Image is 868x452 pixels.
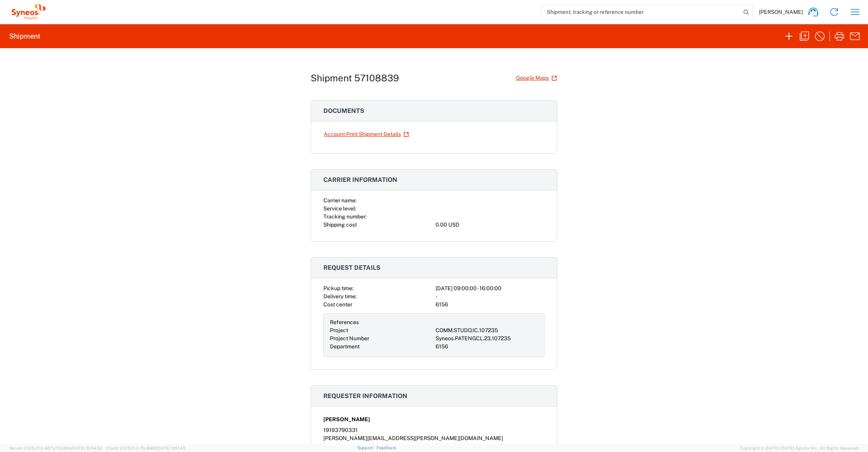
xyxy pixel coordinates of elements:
[323,213,367,220] span: Tracking number:
[323,205,356,212] span: Service level:
[323,434,545,442] div: [PERSON_NAME][EMAIL_ADDRESS][PERSON_NAME][DOMAIN_NAME]
[323,128,409,141] a: Account Print Shipment Details
[323,301,352,307] span: Cost center
[9,32,40,41] h2: Shipment
[71,446,103,450] span: [DATE] 10:54:32
[541,5,741,19] input: Shipment, tracking or reference number
[330,326,432,334] div: Project
[330,319,359,325] span: References
[323,293,357,299] span: Delivery time:
[357,445,377,450] a: Support
[330,334,432,343] div: Project Number
[323,222,357,228] span: Shipping cost
[516,71,557,85] a: Google Maps
[436,284,545,292] div: [DATE] 09:00:00 - 16:00:00
[156,446,185,450] span: [DATE] 11:51:43
[759,8,803,15] span: [PERSON_NAME]
[436,221,545,229] div: 0.00 USD
[323,285,353,291] span: Pickup time:
[311,72,399,84] h1: Shipment 57108839
[323,176,397,183] span: Carrier information
[323,107,364,114] span: Documents
[740,445,859,452] span: Copyright © [DATE]-[DATE] Agistix Inc., All Rights Reserved
[436,301,545,309] div: 6156
[377,445,396,450] a: Feedback
[330,343,432,351] div: Department
[323,426,545,434] div: 19193790331
[323,392,407,400] span: Requester information
[323,415,370,423] span: [PERSON_NAME]
[436,326,538,334] div: COMM.STUDO.IC.107235
[436,334,538,343] div: Syneos.PATENGCL.23.107235
[436,343,538,351] div: 6156
[436,292,545,301] div: -
[106,446,185,450] span: Client: 2025.21.0-f0c8481
[323,264,380,271] span: Request details
[9,446,103,450] span: Server: 2025.21.0-667a72bf6fa
[323,197,357,203] span: Carrier name:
